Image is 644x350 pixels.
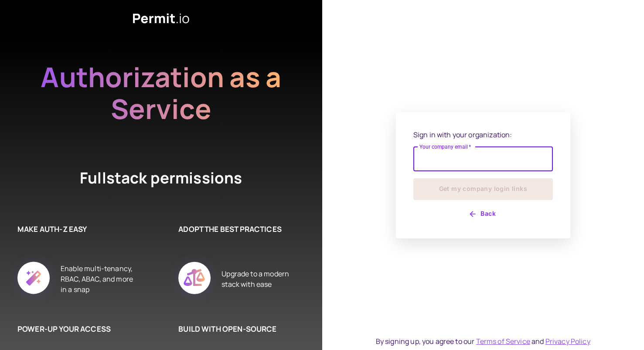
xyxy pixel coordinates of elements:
button: Back [413,207,553,221]
button: Get my company login links [413,178,553,200]
p: Sign in with your organization: [413,129,553,140]
div: Upgrade to a modern stack with ease [221,252,296,306]
h2: Authorization as a Service [13,61,309,125]
label: Your company email [419,143,471,150]
a: Terms of Service [476,336,530,346]
a: Privacy Policy [545,336,590,346]
div: Enable multi-tenancy, RBAC, ABAC, and more in a snap [61,252,135,306]
div: By signing up, you agree to our and [376,336,590,347]
h6: ADOPT THE BEST PRACTICES [178,224,296,235]
h6: POWER-UP YOUR ACCESS [17,323,135,335]
h4: Fullstack permissions [48,167,274,189]
h6: MAKE AUTH-Z EASY [17,224,135,235]
h6: BUILD WITH OPEN-SOURCE [178,323,296,335]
